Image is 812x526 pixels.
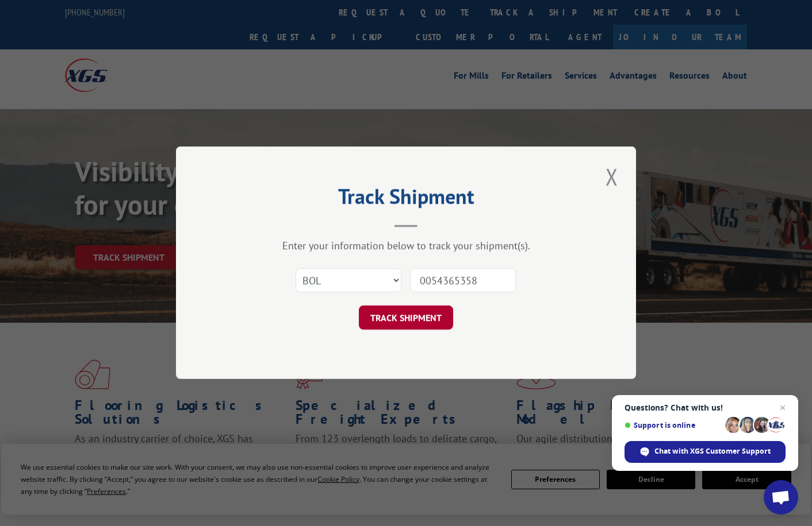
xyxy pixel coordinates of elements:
span: Questions? Chat with us! [625,403,786,412]
div: Enter your information below to track your shipment(s). [233,239,579,253]
span: Chat with XGS Customer Support [625,441,786,463]
h2: Track Shipment [233,188,579,210]
button: TRACK SHIPMENT [359,306,453,330]
span: Support is online [625,421,721,430]
span: Chat with XGS Customer Support [654,446,771,457]
a: Open chat [764,480,798,515]
input: Number(s) [410,269,516,293]
button: Close modal [602,161,622,192]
